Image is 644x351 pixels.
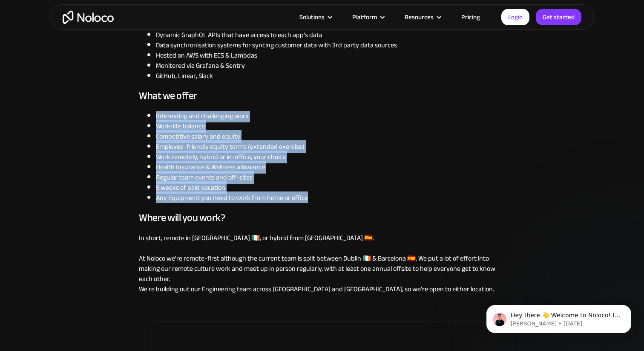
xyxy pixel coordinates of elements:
[156,172,505,183] li: Regular team events and off-sites
[156,71,505,81] li: GitHub, Linear, Slack
[536,9,581,25] a: Get started
[156,121,505,131] li: Work-life balance
[501,9,529,25] a: Login
[342,12,394,23] div: Platform
[139,303,505,313] p: ‍
[405,12,434,23] div: Resources
[156,30,505,40] li: Dynamic GraphQL APIs that have access to each app's data
[156,193,505,203] li: Any Equipment you need to work from home or office
[63,11,114,24] a: home
[156,131,505,142] li: Competitive salary and equity
[156,142,505,152] li: Employee-friendly equity terms (extended exercise)
[352,12,377,23] div: Platform
[156,40,505,50] li: Data synchronisation systems for syncing customer data with 3rd party data sources
[139,90,505,102] h3: What we offer
[156,152,505,162] li: Work remotely, hybrid or in-office, your choice
[289,12,342,23] div: Solutions
[394,12,451,23] div: Resources
[156,50,505,61] li: Hosted on AWS with ECS & Lambdas
[139,233,505,294] p: In short, remote in [GEOGRAPHIC_DATA] 🇮🇪, or hybrid from [GEOGRAPHIC_DATA] 🇪🇸. At Noloco we're re...
[156,61,505,71] li: Monitored via Grafana & Sentry
[156,111,505,121] li: Interesting and challenging work
[139,212,505,224] h3: Where will you work?
[451,12,491,23] a: Pricing
[299,12,325,23] div: Solutions
[156,162,505,172] li: Health Insurance & Wellness allowance
[156,183,505,193] li: 5 weeks of paid vacation
[474,287,644,347] iframe: Intercom notifications message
